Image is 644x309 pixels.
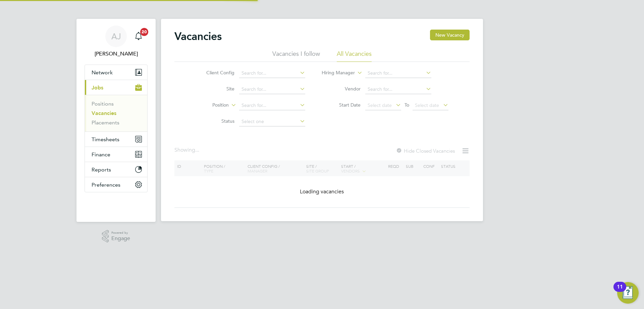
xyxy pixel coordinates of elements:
a: Go to home page [85,199,148,210]
span: Network [92,69,113,76]
li: All Vacancies [337,50,372,62]
a: Powered byEngage [102,230,130,243]
input: Search for... [239,85,305,94]
span: Adam Jorey [85,50,148,58]
a: Positions [92,101,114,107]
button: Reports [85,162,147,177]
button: Preferences [85,177,147,192]
input: Search for... [365,85,431,94]
label: Hiring Manager [316,70,355,76]
span: AJ [111,32,121,41]
a: Vacancies [92,110,116,116]
button: Jobs [85,80,147,95]
span: Powered by [111,230,130,236]
button: Open Resource Center, 11 new notifications [617,282,639,304]
div: Showing [174,147,201,154]
span: Preferences [92,182,120,188]
span: Timesheets [92,136,119,143]
div: Jobs [85,95,147,131]
label: Site [196,86,234,92]
input: Search for... [365,69,431,78]
div: 11 [617,287,623,296]
li: Vacancies I follow [272,50,320,62]
h2: Vacancies [174,30,222,43]
label: Hide Closed Vacancies [396,148,455,154]
span: Select date [368,102,392,108]
input: Select one [239,117,305,126]
a: Placements [92,119,119,126]
span: Engage [111,236,130,241]
nav: Main navigation [76,19,156,222]
span: ... [195,147,199,153]
span: Jobs [92,84,103,91]
label: Vendor [322,86,361,92]
button: Timesheets [85,132,147,147]
span: Select date [415,102,439,108]
button: New Vacancy [430,30,470,40]
label: Start Date [322,102,361,108]
label: Position [190,102,229,109]
input: Search for... [239,101,305,110]
button: Finance [85,147,147,162]
input: Search for... [239,69,305,78]
span: To [402,101,411,109]
span: Reports [92,166,111,173]
span: 20 [140,28,148,36]
a: AJ[PERSON_NAME] [85,26,148,58]
label: Status [196,118,234,124]
a: 20 [132,26,145,47]
label: Client Config [196,70,234,76]
button: Network [85,65,147,80]
span: Finance [92,151,110,158]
